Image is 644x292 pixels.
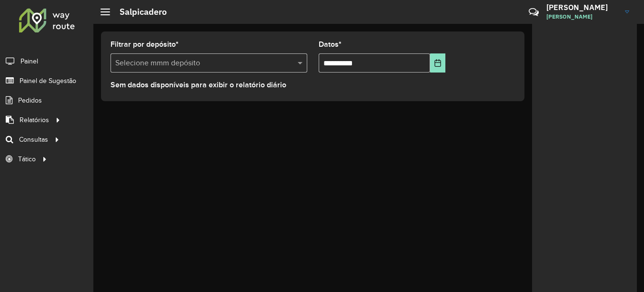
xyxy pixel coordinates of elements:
[319,40,339,48] font: Datos
[111,79,286,91] label: Sem dados disponíveis para exibir o relatório diário
[18,154,36,164] span: Tático
[20,56,38,66] span: Painel
[19,135,48,145] span: Consultas
[546,3,618,12] h3: [PERSON_NAME]
[110,7,167,17] h2: Salpicadero
[18,95,42,105] span: Pedidos
[20,115,49,125] span: Relatórios
[111,40,176,48] font: Filtrar por depósito
[546,12,618,21] span: [PERSON_NAME]
[523,2,544,22] a: Contato Rápido
[20,76,76,86] span: Painel de Sugestão
[430,53,446,73] button: Elija la fecha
